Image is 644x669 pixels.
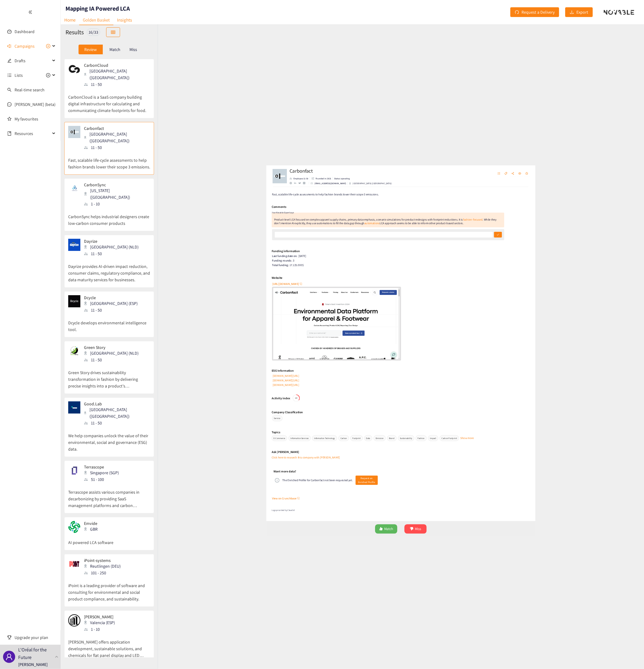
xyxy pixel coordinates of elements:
[219,59,244,64] p: Employee: 11-50
[510,7,559,17] button: redoRequest a Delivery
[339,134,365,140] a: automations
[185,554,223,563] h6: Want more data?
[183,401,229,407] a: Link to ESG information with url: https://www.carbonfact.com/sustainability-reporting-textile
[68,126,80,138] img: Snapshot of the company's website
[15,29,35,34] a: Dashboard
[377,497,394,507] span: Brand
[68,151,150,170] p: Fast, scalable life-cycle assessments to help fashion brands lower their scope 3 emissions.
[600,51,605,56] span: eye
[15,87,45,93] a: Real-time search
[416,652,422,659] span: dislike
[15,113,56,125] a: My favourites
[61,15,79,25] a: Home
[113,15,136,25] a: Insights
[182,429,213,438] h6: Activity index
[570,10,574,15] span: download
[68,313,150,333] p: Dcycle develops environmental intelligence tool.
[5,653,13,661] span: user
[185,247,399,368] img: Snapshot of the Company's website
[545,603,644,669] div: Widget de chat
[182,105,206,114] h6: Comments
[7,44,12,48] span: sound
[46,73,50,77] span: plus-circle
[288,59,314,64] p: Status: operating
[545,603,644,669] iframe: Chat Widget
[324,565,362,581] button: Request anEnriched Profile
[84,350,142,356] div: [GEOGRAPHIC_DATA] (NLD)
[217,432,230,436] span: 1.8
[183,599,620,609] button: View on Crunchbase
[212,42,385,55] h2: Carbonfact
[84,307,141,313] div: 11 - 50
[84,614,115,619] p: [PERSON_NAME]
[396,497,424,507] span: Sustainability
[84,469,122,476] div: Singapore (SGP)
[183,235,234,245] button: [URL][DOMAIN_NAME]
[295,497,313,507] span: Carbon
[84,47,97,52] p: Review
[84,558,121,563] p: iPoint-systems
[68,465,80,477] img: Snapshot of the company's website
[111,30,115,35] span: table
[84,521,108,526] p: Emvide
[563,155,568,160] span: check
[65,28,84,36] h2: Results
[84,420,149,426] div: 11 - 50
[68,207,150,227] p: CarbonSync helps industrial designers create low-carbon consumer products
[84,356,142,363] div: 11 - 50
[68,576,150,602] p: iPoint is a leading provider of software and consulting for environmental and social product comp...
[183,198,620,204] div: 3
[84,626,119,633] div: 1 - 10
[18,661,48,668] p: [PERSON_NAME]
[508,128,539,134] a: ashion-focused
[84,187,149,201] div: [US_STATE] ([GEOGRAPHIC_DATA])
[183,237,228,244] span: [URL][DOMAIN_NAME]
[68,345,80,357] img: Snapshot of the company's website
[182,180,230,189] h6: Funding information
[220,68,227,71] a: linkedin
[183,198,216,204] span: Funding rounds:
[183,408,229,415] a: Link to ESG information with url: https://www.carbonfact.com/csrd-reporting-fashion
[84,401,146,406] p: Good.Lab
[186,128,563,140] div: . While they don't mention AI explicitly, they use automations to fill the data gap through LCA a...
[84,144,149,151] div: 11 - 50
[467,497,499,507] span: Carbon Footprint
[407,648,444,664] button: dislikeMiss
[565,51,569,56] span: unordered-list
[68,182,80,194] img: Snapshot of the company's website
[84,250,142,257] div: 11 - 50
[183,190,620,196] div: [DATE]
[84,563,124,569] div: Reutlingen (DEU)
[68,614,80,627] img: Snapshot of the company's website
[15,55,50,67] span: Drafts
[182,621,620,627] p: Logo provided by Clearbit
[522,9,555,15] span: Request a Delivery
[183,205,211,211] span: Total funding:
[68,295,80,307] img: Snapshot of the company's website
[84,81,149,88] div: 11 - 50
[7,131,12,136] span: book
[210,497,248,507] span: Information Services
[18,646,52,661] p: L'Oréal for the Future
[68,521,80,533] img: Snapshot of the company's website
[84,126,146,131] p: Carbonfact
[257,59,283,64] p: Founded in: 2021
[182,521,229,530] h6: Ask [PERSON_NAME]
[84,476,122,483] div: 51 - 100
[15,40,35,52] span: Campaigns
[182,383,219,392] h6: ESG Information
[212,67,220,71] a: website
[182,453,235,462] h6: Company Classification
[187,569,195,577] span: info-circle
[84,295,138,300] p: Dcycle
[425,651,435,660] span: Miss
[15,102,55,107] a: [PERSON_NAME] (beta)
[84,300,141,307] div: [GEOGRAPHIC_DATA] (ESP)
[84,569,124,576] div: 101 - 250
[565,7,593,17] button: downloadExport
[373,651,388,660] span: Match
[84,201,149,207] div: 1 - 10
[68,257,150,283] p: Dayrize provides AI-driven impact reduction, consumer claims, regulatory compliance, and data mat...
[183,463,200,473] span: Service
[250,497,293,507] span: Information Technology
